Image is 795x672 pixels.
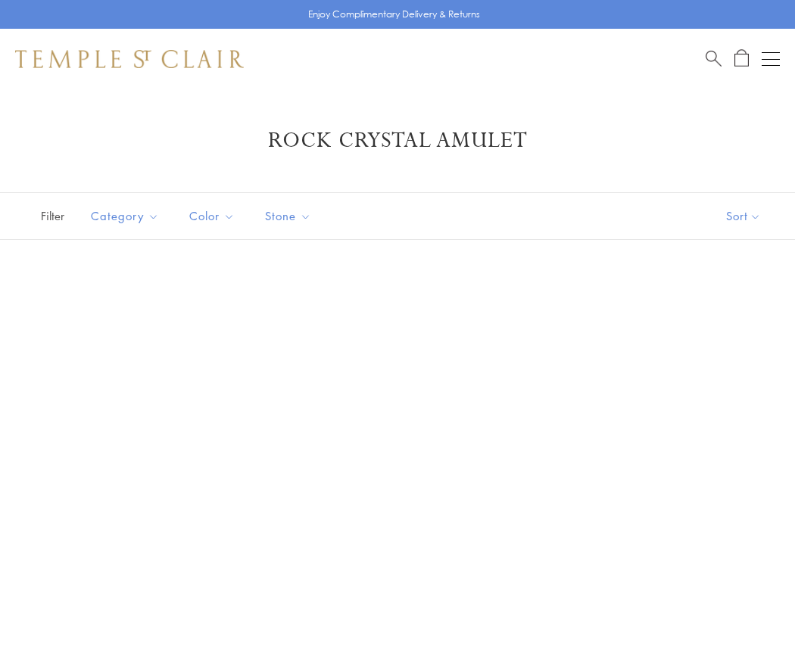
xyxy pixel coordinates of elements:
[178,199,246,233] button: Color
[254,199,323,233] button: Stone
[83,207,170,226] span: Category
[38,127,757,154] h1: Rock Crystal Amulet
[308,7,480,22] p: Enjoy Complimentary Delivery & Returns
[257,207,323,226] span: Stone
[15,50,244,68] img: Temple St. Clair
[706,49,722,68] a: Search
[182,207,246,226] span: Color
[762,50,780,68] button: Open navigation
[692,193,795,239] button: Show sort by
[734,49,749,68] a: Open Shopping Bag
[79,199,170,233] button: Category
